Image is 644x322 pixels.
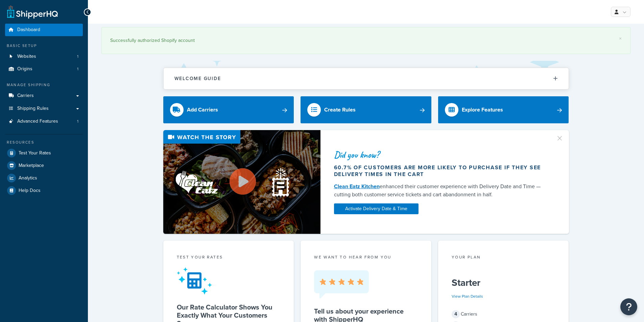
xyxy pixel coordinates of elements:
a: Analytics [5,172,83,184]
span: Test Your Rates [19,150,51,156]
a: × [619,36,622,41]
div: Resources [5,140,83,145]
span: 4 [452,310,460,318]
span: Carriers [17,93,34,99]
li: Origins [5,63,83,75]
div: Basic Setup [5,43,83,49]
a: Add Carriers [163,96,294,123]
a: Clean Eatz Kitchen [334,182,380,190]
a: View Plan Details [452,293,483,299]
div: enhanced their customer experience with Delivery Date and Time — cutting both customer service ti... [334,182,548,199]
div: 60.7% of customers are more likely to purchase if they see delivery times in the cart [334,164,548,178]
div: Create Rules [324,105,356,115]
a: Help Docs [5,184,83,197]
span: Analytics [19,175,37,181]
a: Dashboard [5,24,83,36]
div: Your Plan [452,254,555,262]
span: 1 [77,119,78,124]
a: Explore Features [438,96,569,123]
a: Create Rules [301,96,431,123]
a: Marketplace [5,159,83,172]
div: Did you know? [334,150,548,159]
div: Manage Shipping [5,82,83,88]
span: Shipping Rules [17,106,49,112]
div: Add Carriers [187,105,218,115]
h2: Welcome Guide [174,76,221,81]
span: 1 [77,66,78,72]
a: Carriers [5,90,83,102]
span: Origins [17,66,32,72]
li: Advanced Features [5,115,83,128]
span: 1 [77,54,78,59]
span: Websites [17,54,36,59]
a: Activate Delivery Date & Time [334,203,419,214]
img: Video thumbnail [163,130,320,234]
button: Welcome Guide [164,68,569,89]
div: Test your rates [177,254,281,262]
a: Test Your Rates [5,147,83,159]
button: Open Resource Center [620,298,637,315]
p: we want to hear from you [314,254,418,260]
a: Origins1 [5,63,83,75]
div: Explore Features [462,105,503,115]
div: Successfully authorized Shopify account [110,36,622,45]
h5: Starter [452,277,555,288]
span: Marketplace [19,163,44,169]
li: Websites [5,50,83,63]
a: Advanced Features1 [5,115,83,128]
a: Websites1 [5,50,83,63]
span: Dashboard [17,27,40,33]
div: Carriers [452,309,555,319]
a: Shipping Rules [5,102,83,115]
span: Help Docs [19,188,41,194]
span: Advanced Features [17,119,58,124]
